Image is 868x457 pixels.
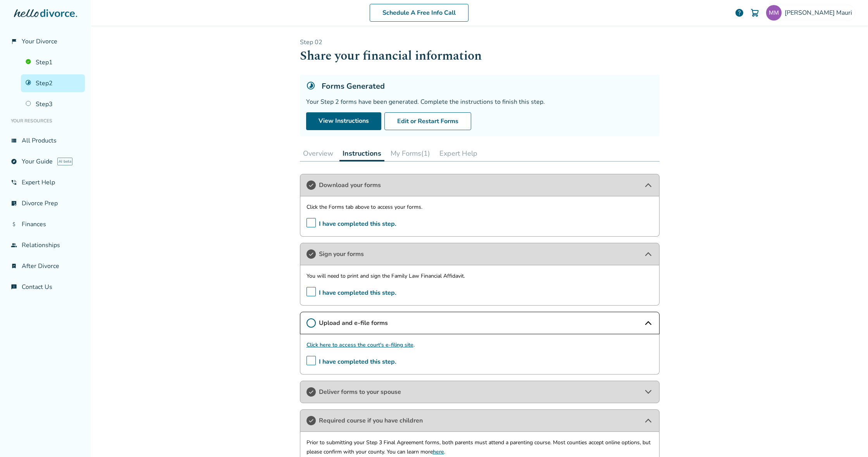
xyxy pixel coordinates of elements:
span: AI beta [57,158,72,165]
span: Download your forms [319,181,641,189]
span: group [11,242,17,248]
span: I have completed this step. [307,356,396,368]
span: I have completed this step. [307,218,396,230]
span: [PERSON_NAME] Mauri [785,9,855,17]
a: exploreYour GuideAI beta [6,153,85,170]
h5: Forms Generated [322,81,385,91]
p: Prior to submitting your Step 3 Final Agreement forms, both parents must attend a parenting cours... [307,438,653,457]
a: groupRelationships [6,236,85,254]
a: Step1 [21,53,85,71]
a: View Instructions [306,112,381,130]
span: flag_2 [11,38,17,45]
a: flag_2Your Divorce [6,33,85,50]
a: Step3 [21,95,85,113]
button: Edit or Restart Forms [384,112,471,130]
img: Cart [750,8,759,17]
a: Click here to access the court's e-filing site [307,341,413,349]
p: You will need to print and sign the Family Law Financial Affidavit. [307,271,653,281]
a: attach_moneyFinances [6,215,85,233]
p: Step 0 2 [300,38,660,46]
p: Click the Forms tab above to access your forms. [307,203,653,212]
button: Expert Help [436,146,480,161]
a: phone_in_talkExpert Help [6,174,85,191]
span: Required course if you have children [319,416,641,425]
button: Instructions [339,146,384,161]
div: Your Step 2 forms have been generated. Complete the instructions to finish this step. [306,98,653,106]
span: explore [11,158,17,165]
button: My Forms(1) [387,146,433,161]
span: bookmark_check [11,263,17,269]
a: bookmark_checkAfter Divorce [6,257,85,275]
a: view_listAll Products [6,132,85,149]
p: . [307,340,653,350]
iframe: Chat Widget [829,420,868,457]
button: Overview [300,146,336,161]
span: Your Divorce [22,37,57,46]
h1: Share your financial information [300,46,660,65]
a: help [735,8,744,17]
span: phone_in_talk [11,179,17,186]
span: Sign your forms [319,250,641,258]
span: I have completed this step. [307,287,396,299]
img: michelle.dowd@outlook.com [766,5,782,21]
a: Schedule A Free Info Call [370,4,468,22]
a: here [433,448,444,455]
span: list_alt_check [11,200,17,206]
a: chat_infoContact Us [6,278,85,296]
span: view_list [11,137,17,144]
span: Upload and e-file forms [319,319,641,327]
span: Deliver forms to your spouse [319,388,641,396]
span: attach_money [11,221,17,227]
li: Your Resources [6,113,85,129]
span: chat_info [11,284,17,290]
a: Step2 [21,74,85,92]
a: list_alt_checkDivorce Prep [6,194,85,212]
